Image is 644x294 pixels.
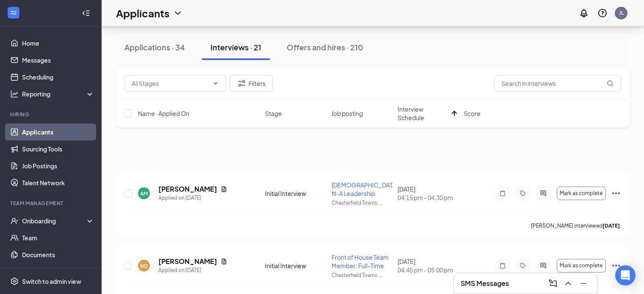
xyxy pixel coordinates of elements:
[22,174,94,191] a: Talent Network
[398,266,459,274] span: 04:45 pm - 05:00 pm
[221,258,227,265] svg: Document
[557,187,606,200] button: Mark as complete
[563,278,573,289] svg: ChevronUp
[22,277,81,286] div: Switch to admin view
[22,69,94,85] a: Scheduling
[158,184,217,194] h5: [PERSON_NAME]
[138,109,189,118] span: Name · Applied On
[22,52,94,69] a: Messages
[518,190,528,197] svg: Tag
[557,259,606,272] button: Mark as complete
[332,199,392,206] p: Chesterfield Towns ...
[132,79,209,88] input: All Stages
[603,223,620,229] b: [DATE]
[449,108,459,118] svg: ArrowUp
[210,42,261,52] div: Interviews · 21
[332,253,389,269] span: Front of House Team Member: Full-Time
[265,261,326,270] div: Initial Interview
[265,109,282,118] span: Stage
[332,181,401,197] span: [DEMOGRAPHIC_DATA]-fil-A Leadership
[22,229,94,246] a: Team
[546,277,560,290] button: ComposeMessage
[287,42,363,52] div: Offers and hires · 210
[10,277,19,286] svg: Settings
[10,217,19,225] svg: UserCheck
[398,185,459,202] div: [DATE]
[140,190,148,197] div: AM
[398,257,459,274] div: [DATE]
[461,279,509,288] h3: SMS Messages
[498,190,508,197] svg: Note
[22,35,94,52] a: Home
[577,277,590,290] button: Minimize
[22,124,94,140] a: Applicants
[22,140,94,157] a: Sourcing Tools
[560,263,603,269] span: Mark as complete
[615,265,636,286] div: Open Intercom Messenger
[611,261,621,271] svg: Ellipses
[237,78,247,88] svg: Filter
[331,109,363,118] span: Job posting
[10,111,93,118] div: Hiring
[212,80,219,87] svg: ChevronDown
[173,8,183,18] svg: ChevronDown
[560,190,603,196] span: Mark as complete
[579,8,589,18] svg: Notifications
[116,6,169,20] h1: Applicants
[265,189,326,198] div: Initial Interview
[22,157,94,174] a: Job Postings
[22,217,87,225] div: Onboarding
[531,222,621,229] p: [PERSON_NAME] interviewed .
[22,263,94,280] a: SurveysCrown
[494,75,621,92] input: Search in interviews
[498,262,508,269] svg: Note
[124,42,185,52] div: Applications · 34
[9,8,18,17] svg: WorkstreamLogo
[538,262,548,269] svg: ActiveChat
[10,90,19,98] svg: Analysis
[332,272,392,279] p: Chesterfield Towns ...
[158,266,227,275] div: Applied on [DATE]
[548,278,558,289] svg: ComposeMessage
[158,194,227,202] div: Applied on [DATE]
[22,246,94,263] a: Documents
[221,186,227,192] svg: Document
[229,75,273,92] button: Filter Filters
[561,277,575,290] button: ChevronUp
[607,80,614,87] svg: MagnifyingGlass
[538,190,548,197] svg: ActiveChat
[518,262,528,269] svg: Tag
[464,109,481,118] span: Score
[398,193,459,202] span: 04:15 pm - 04:30 pm
[22,90,95,98] div: Reporting
[611,188,621,198] svg: Ellipses
[10,200,93,207] div: Team Management
[619,9,624,16] div: JL
[158,257,217,266] h5: [PERSON_NAME]
[140,262,148,269] div: ND
[398,105,448,122] span: Interview Schedule
[578,278,589,289] svg: Minimize
[597,8,608,18] svg: QuestionInfo
[82,9,90,17] svg: Collapse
